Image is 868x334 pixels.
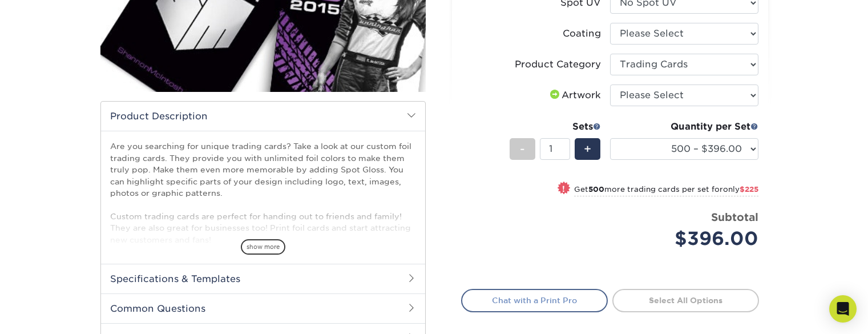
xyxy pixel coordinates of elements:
[574,185,758,196] small: Get more trading cards per set for
[101,264,425,293] h2: Specifications & Templates
[520,140,525,158] span: -
[510,120,601,134] div: Sets
[619,225,758,252] div: $396.00
[740,185,758,194] span: $225
[515,58,601,71] div: Product Category
[548,88,601,102] div: Artwork
[101,293,425,323] h2: Common Questions
[562,183,565,195] span: !
[461,289,608,312] a: Chat with a Print Pro
[612,289,759,312] a: Select All Options
[584,140,591,158] span: +
[101,102,425,131] h2: Product Description
[241,239,285,255] span: show more
[563,27,601,41] div: Coating
[829,295,857,323] div: Open Intercom Messenger
[610,120,758,134] div: Quantity per Set
[588,185,604,194] strong: 500
[723,185,758,194] span: only
[110,140,416,246] p: Are you searching for unique trading cards? Take a look at our custom foil trading cards. They pr...
[711,211,758,223] strong: Subtotal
